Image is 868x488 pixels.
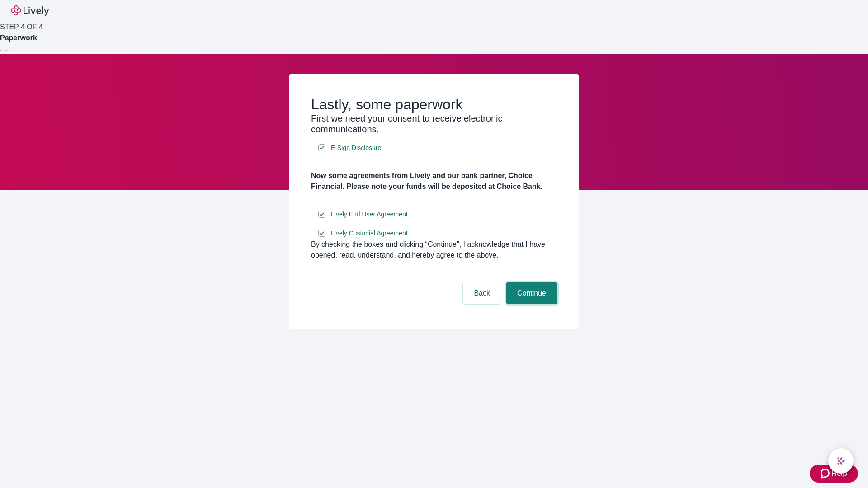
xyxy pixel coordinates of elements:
[828,448,854,474] button: chat
[810,465,858,483] button: Zendesk support iconHelp
[311,170,557,192] h4: Now some agreements from Lively and our bank partner, Choice Financial. Please note your funds wi...
[331,229,408,238] span: Lively Custodial Agreement
[329,228,410,239] a: e-sign disclosure document
[329,142,383,154] a: e-sign disclosure document
[331,210,408,219] span: Lively End User Agreement
[311,113,557,135] h3: First we need your consent to receive electronic communications.
[11,5,49,16] img: Lively
[311,239,557,261] div: By checking the boxes and clicking “Continue", I acknowledge that I have opened, read, understand...
[836,456,845,465] svg: Lively AI Assistant
[463,282,501,304] button: Back
[311,96,557,113] h2: Lastly, some paperwork
[506,282,557,304] button: Continue
[831,468,847,479] span: Help
[821,468,831,479] svg: Zendesk support icon
[331,143,381,153] span: E-Sign Disclosure
[329,209,410,220] a: e-sign disclosure document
